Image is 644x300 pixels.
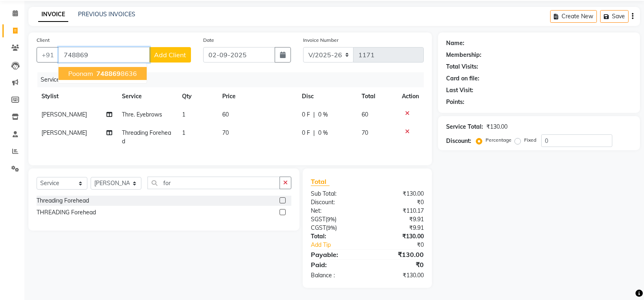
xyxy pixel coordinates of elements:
[311,177,330,186] span: Total
[313,129,315,137] span: |
[305,241,378,249] a: Add Tip
[305,207,367,215] div: Net:
[367,198,430,207] div: ₹0
[600,10,629,23] button: Save
[41,111,87,118] span: [PERSON_NAME]
[318,110,328,119] span: 0 %
[222,129,229,136] span: 70
[367,271,430,280] div: ₹130.00
[182,129,185,136] span: 1
[303,37,338,44] label: Invoice Number
[486,123,507,131] div: ₹130.00
[362,111,368,118] span: 60
[446,39,464,47] div: Name:
[524,136,536,144] label: Fixed
[486,136,512,144] label: Percentage
[311,216,325,223] span: SGST
[203,37,214,44] label: Date
[37,87,117,106] th: Stylist
[367,190,430,198] div: ₹130.00
[305,271,367,280] div: Balance :
[305,250,367,259] div: Payable:
[37,37,50,44] label: Client
[446,86,473,95] div: Last Visit:
[446,98,464,106] div: Points:
[313,110,315,119] span: |
[446,137,471,145] div: Discount:
[367,260,430,270] div: ₹0
[147,177,280,189] input: Search or Scan
[378,241,430,249] div: ₹0
[367,232,430,241] div: ₹130.00
[397,87,424,106] th: Action
[41,129,87,136] span: [PERSON_NAME]
[362,129,368,136] span: 70
[367,250,430,259] div: ₹130.00
[302,110,310,119] span: 0 F
[222,111,229,118] span: 60
[37,196,89,205] div: Threading Forehead
[59,47,150,63] input: Search by Name/Mobile/Email/Code
[38,7,68,22] a: INVOICE
[327,224,335,231] span: 9%
[305,198,367,207] div: Discount:
[357,87,397,106] th: Total
[154,51,186,59] span: Add Client
[446,123,483,131] div: Service Total:
[446,63,478,71] div: Total Visits:
[302,129,310,137] span: 0 F
[68,69,93,78] span: poonam
[37,208,96,217] div: THREADING Forehead
[149,47,191,63] button: Add Client
[37,47,59,63] button: +91
[550,10,597,23] button: Create New
[96,69,121,78] span: 748869
[367,207,430,215] div: ₹110.17
[327,216,335,222] span: 9%
[305,232,367,241] div: Total:
[117,87,177,106] th: Service
[305,260,367,270] div: Paid:
[367,224,430,232] div: ₹9.91
[78,11,135,18] a: PREVIOUS INVOICES
[122,129,171,145] span: Threading Forehead
[446,51,481,59] div: Membership:
[182,111,185,118] span: 1
[217,87,297,106] th: Price
[297,87,357,106] th: Disc
[122,111,162,118] span: Thre. Eyebrows
[305,224,367,232] div: ( )
[311,224,326,231] span: CGST
[367,215,430,224] div: ₹9.91
[95,69,137,78] ngb-highlight: 8636
[37,72,430,87] div: Services
[177,87,217,106] th: Qty
[305,190,367,198] div: Sub Total:
[305,215,367,224] div: ( )
[318,129,328,137] span: 0 %
[446,74,479,83] div: Card on file:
